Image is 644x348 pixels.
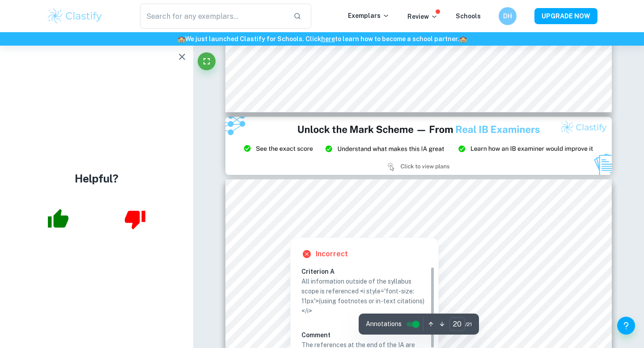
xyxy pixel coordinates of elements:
[499,7,517,25] button: DH
[407,12,438,21] p: Review
[301,276,428,316] p: All information outside of the syllabus scope is referenced <i style='font-size: 11px'>(using foo...
[348,11,390,21] p: Exemplars
[225,117,612,175] img: Ad
[301,330,428,340] h6: Comment
[316,249,348,259] h6: Incorrect
[534,8,597,24] button: UPGRADE NOW
[75,170,119,187] h4: Helpful?
[459,35,467,42] span: 🏫
[321,35,335,42] a: here
[140,4,286,29] input: Search for any exemplars...
[465,320,472,328] span: / 21
[617,317,635,335] button: Help and Feedback
[47,7,103,25] img: Clastify logo
[366,319,402,329] span: Annotations
[178,35,185,42] span: 🏫
[503,11,513,21] h6: DH
[456,13,481,20] a: Schools
[198,52,216,70] button: Fullscreen
[301,267,435,276] h6: Criterion A
[2,34,642,44] h6: We just launched Clastify for Schools. Click to learn how to become a school partner.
